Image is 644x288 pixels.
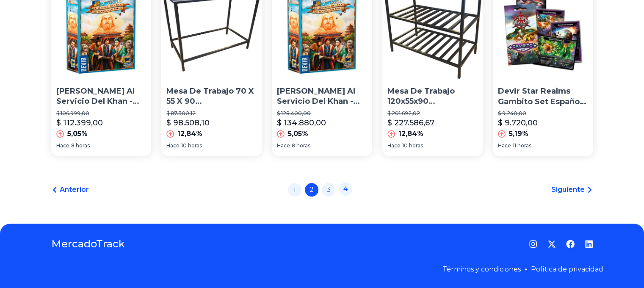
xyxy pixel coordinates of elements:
[177,129,202,139] p: 12,84%
[166,110,257,117] p: $ 87.300,12
[498,142,511,149] span: Hace
[551,185,585,195] span: Siguiente
[387,110,478,117] p: $ 201.692,02
[166,117,210,129] p: $ 98.508,10
[387,117,434,129] p: $ 227.586,67
[56,142,69,149] span: Hace
[56,117,103,129] p: $ 112.399,00
[277,117,326,129] p: $ 134.880,00
[387,86,478,107] p: Mesa De Trabajo 120x55x90 [PERSON_NAME] Inox Con Estante Caño Dev
[498,86,588,107] p: Devir Star Realms Gambito Set Español Nuevo Magic4ever
[166,142,180,149] span: Hace
[566,240,575,248] a: Facebook
[277,110,367,117] p: $ 128.400,00
[67,129,88,139] p: 5,05%
[513,142,531,149] span: 11 horas
[339,182,352,196] a: 4
[288,129,308,139] p: 5,05%
[277,86,367,107] p: [PERSON_NAME] Al Servicio Del Khan - Juego [PERSON_NAME]
[547,240,556,248] a: Twitter
[398,129,423,139] p: 12,84%
[442,265,521,273] a: Términos y condiciones
[585,240,593,248] a: LinkedIn
[60,185,89,195] span: Anterior
[51,237,125,251] a: MercadoTrack
[322,183,335,197] a: 3
[288,183,301,197] a: 1
[56,86,146,107] p: [PERSON_NAME] Al Servicio Del Khan - Juego [PERSON_NAME]
[387,142,401,149] span: Hace
[402,142,423,149] span: 10 horas
[551,185,593,195] a: Siguiente
[498,110,588,117] p: $ 9.240,00
[181,142,202,149] span: 10 horas
[529,240,537,248] a: Instagram
[71,142,90,149] span: 8 horas
[166,86,257,107] p: Mesa De Trabajo 70 X 55 X 90 [PERSON_NAME] Inox. Fábrica Dev
[56,110,146,117] p: $ 106.999,00
[51,185,89,195] a: Anterior
[498,117,538,129] p: $ 9.720,00
[531,265,603,273] a: Política de privacidad
[509,129,528,139] p: 5,19%
[277,142,290,149] span: Hace
[292,142,310,149] span: 8 horas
